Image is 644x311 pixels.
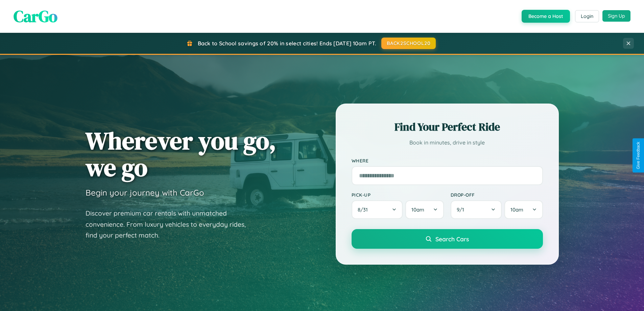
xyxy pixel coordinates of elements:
button: 8/31 [352,200,403,219]
span: CarGo [14,5,57,27]
button: 9/1 [451,200,502,219]
button: 10am [405,200,444,219]
h2: Find Your Perfect Ride [352,119,543,134]
button: Search Cars [352,229,543,249]
button: Login [575,10,599,22]
button: Sign Up [602,10,630,22]
p: Book in minutes, drive in style [352,138,543,148]
label: Pick-up [352,192,444,198]
span: 8 / 31 [358,206,371,213]
label: Where [352,158,543,163]
span: Search Cars [435,235,469,243]
span: Back to School savings of 20% in select cities! Ends [DATE] 10am PT. [198,40,376,47]
button: Become a Host [522,10,570,23]
h3: Begin your journey with CarGo [86,187,204,198]
div: Give Feedback [636,142,641,169]
span: 10am [510,206,523,213]
h1: Wherever you go, we go [86,127,276,181]
label: Drop-off [451,192,543,198]
p: Discover premium car rentals with unmatched convenience. From luxury vehicles to everyday rides, ... [86,208,255,241]
button: 10am [504,200,543,219]
span: 9 / 1 [457,206,468,213]
span: 10am [411,206,424,213]
button: BACK2SCHOOL20 [381,38,436,49]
